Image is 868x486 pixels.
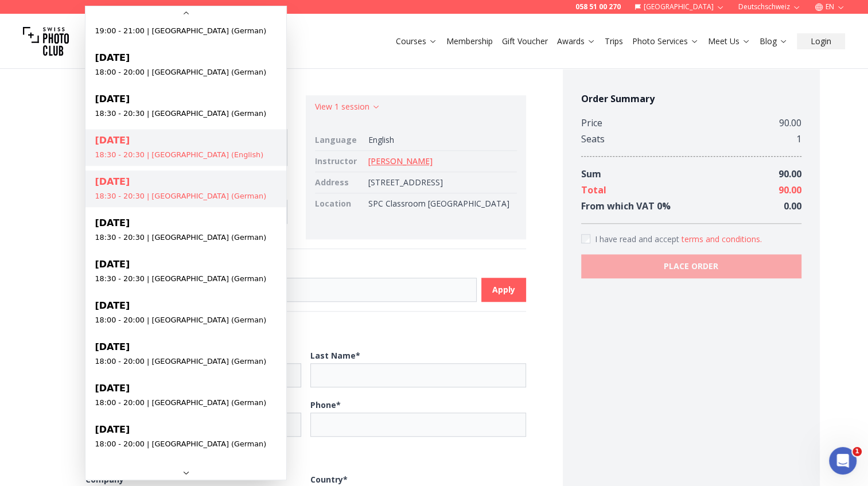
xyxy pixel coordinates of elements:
[95,176,130,187] span: [DATE]
[95,383,130,394] span: [DATE]
[95,94,130,104] span: [DATE]
[95,68,266,76] small: 18:00 - 20:00 | [GEOGRAPHIC_DATA] (German)
[95,274,266,283] small: 18:30 - 20:30 | [GEOGRAPHIC_DATA] (German)
[95,233,266,242] small: 18:30 - 20:30 | [GEOGRAPHIC_DATA] (German)
[95,217,130,228] span: [DATE]
[95,109,266,118] small: 18:30 - 20:30 | [GEOGRAPHIC_DATA] (German)
[95,440,266,448] small: 18:00 - 20:00 | [GEOGRAPHIC_DATA] (German)
[95,300,130,311] span: [DATE]
[95,135,130,146] span: [DATE]
[95,150,263,159] small: 18:30 - 20:30 | [GEOGRAPHIC_DATA] (English)
[95,259,130,270] span: [DATE]
[95,398,266,407] small: 18:00 - 20:00 | [GEOGRAPHIC_DATA] (German)
[95,424,130,435] span: [DATE]
[829,447,857,475] iframe: Intercom live chat
[95,341,130,352] span: [DATE]
[853,447,862,456] span: 1
[95,26,266,35] small: 19:00 - 21:00 | [GEOGRAPHIC_DATA] (German)
[95,52,130,63] span: [DATE]
[95,316,266,324] small: 18:00 - 20:00 | [GEOGRAPHIC_DATA] (German)
[95,192,266,200] small: 18:30 - 20:30 | [GEOGRAPHIC_DATA] (German)
[95,357,266,366] small: 18:00 - 20:00 | [GEOGRAPHIC_DATA] (German)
